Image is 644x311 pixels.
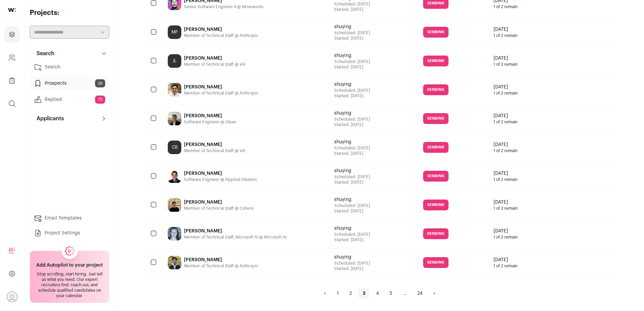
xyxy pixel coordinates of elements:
div: Member of Technical Staff @ Cohere [184,206,254,211]
div: shuying [334,254,370,261]
span: Sending [423,257,448,268]
a: < [320,288,330,299]
img: wellfound-shorthand-0d5821cbd27db2630d0214b213865d53afaa358527fdda9d0ea32b1df1b89c2c.svg [8,8,16,12]
img: c1f3dac34e208e934b4f2c35a59fbec25c655cce487ce2e8dc5d88b516e3552a [168,256,181,269]
div: shuying [334,81,370,88]
div: [PERSON_NAME] [184,228,286,234]
div: Stop scrolling, start hiring. Just tell us what you need. Our expert recruiters find, reach out, ... [34,271,105,298]
span: 1 of 2 remain [493,148,517,153]
span: [DATE] [493,256,517,263]
h2: Projects: [30,8,109,18]
div: Scheduled: [DATE] [334,145,370,151]
div: Software Engineer @ Applied Intuition [184,177,257,182]
div: Scheduled: [DATE] [334,59,370,64]
span: 1 of 2 remain [493,177,517,182]
button: Applicants [30,112,109,125]
span: [DATE] [493,170,517,177]
a: Prospects38 [30,77,109,90]
a: 5 [386,288,396,299]
div: shuying [334,167,370,174]
div: MP [168,25,181,39]
div: Started: [DATE] [334,151,370,156]
p: Applicants [32,115,64,123]
span: 1 of 2 remain [493,4,517,9]
div: shuying [334,139,370,145]
div: Started: [DATE] [334,122,370,127]
span: [DATE] [493,199,517,206]
button: Open dropdown [7,291,18,302]
div: shuying [334,52,370,59]
div: Senior Software Engineer II @ Moveworks [184,4,263,9]
span: 38 [95,79,105,87]
span: Sending [423,142,448,153]
div: [PERSON_NAME] [184,199,254,206]
a: Replied75 [30,93,109,106]
div: Scheduled: [DATE] [334,232,370,237]
h2: Add Autopilot to your project [36,262,103,269]
div: Started: [DATE] [334,7,370,12]
span: Sending [423,113,448,124]
div: Scheduled: [DATE] [334,30,370,36]
div: Scheduled: [DATE] [334,174,370,180]
span: [DATE] [493,112,517,119]
span: 3 [359,288,369,299]
a: 2 [345,288,356,299]
div: Started: [DATE] [334,36,370,41]
div: Started: [DATE] [334,237,370,243]
span: … [399,288,411,299]
div: [PERSON_NAME] [184,26,258,33]
div: CB [168,141,181,154]
div: Scheduled: [DATE] [334,117,370,122]
div: Software Engineer @ Glean [184,119,236,125]
div: Member of Technical Staff @ Anthropic [184,90,258,96]
div: Scheduled: [DATE] [334,203,370,208]
div: Scheduled: [DATE] [334,1,370,7]
span: [DATE] [493,228,517,234]
a: Projects [4,26,20,43]
div: Started: [DATE] [334,266,370,271]
span: Sending [423,27,448,38]
span: Sending [423,228,448,239]
a: Company Lists [4,72,20,89]
span: Sending [423,171,448,182]
p: Search [32,49,54,58]
a: 1 [333,288,343,299]
div: shuying [334,196,370,203]
a: 24 [413,288,427,299]
span: [DATE] [493,141,517,148]
span: Sending [423,84,448,95]
a: Email Templates [30,211,109,225]
div: Scheduled: [DATE] [334,88,370,93]
span: 1 of 2 remain [493,33,517,38]
a: Add Autopilot to your project Stop scrolling, start hiring. Just tell us what you need. Our exper... [30,251,109,303]
div: Member of Technical Staff @ xAI [184,148,245,153]
button: Search [30,47,109,60]
div: shuying [334,110,370,117]
span: 1 of 2 remain [493,263,517,269]
div: [PERSON_NAME] [184,112,236,119]
a: 4 [372,288,383,299]
div: shuying [334,225,370,232]
div: Member of Technical Staff @ Anthropic [184,33,258,38]
span: 1 of 2 remain [493,234,517,240]
img: 049957d417aba52ad0dd4bec7929a4207bf42476798c7fcc43d64be05d5bcb6a.jpg [168,198,181,212]
div: [PERSON_NAME] [184,55,245,62]
span: Sending [423,56,448,66]
img: cfe6b191f9686d79516b9d03800ca1a8b3f9e424d5000042b1bf97cd77f8dd5b.jpg [168,227,181,241]
span: [DATE] [493,84,517,90]
div: Started: [DATE] [334,180,370,185]
a: Search [30,60,109,74]
span: 1 of 2 remain [493,62,517,67]
div: Member of Technical Staff, Microsoft AI @ Microsoft AI [184,234,286,240]
span: Sending [423,200,448,210]
img: 20f841266665fc8ee0f98b3ba5c9d8e9d21f9cc04278a45bc087389bf7bb64f7 [168,112,181,125]
a: Company and ATS Settings [4,49,20,66]
span: 1 of 2 remain [493,206,517,211]
div: JL [168,54,181,68]
span: 1 of 2 remain [493,90,517,96]
div: [PERSON_NAME] [184,84,258,90]
img: 969d1c00b11b0f8308d936622c11e253bf2d9512056d18a8268bb9b98b68cfa6 [168,83,181,97]
span: [DATE] [493,55,517,62]
img: 8b0f50269efbd359c04def450b026de1994ad1248262b621add5c7398d4d3a84 [168,169,181,183]
div: Started: [DATE] [334,93,370,99]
